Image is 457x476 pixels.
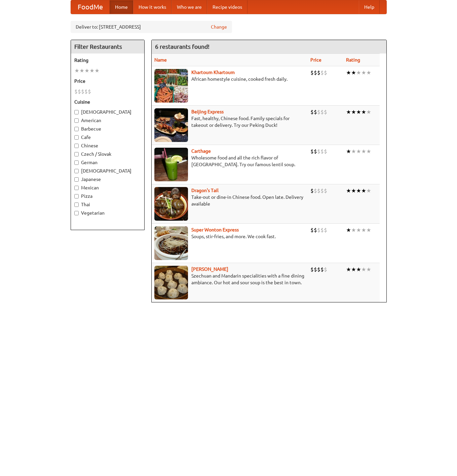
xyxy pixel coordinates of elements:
li: $ [314,187,317,194]
li: $ [317,226,320,234]
li: $ [320,69,324,76]
li: $ [84,88,88,95]
b: Carthage [191,148,211,154]
a: Who we are [172,0,207,14]
li: ★ [351,226,356,234]
img: superwonton.jpg [154,226,188,260]
li: $ [314,226,317,234]
li: $ [320,148,324,155]
input: Cafe [74,135,79,140]
li: $ [310,266,314,273]
li: ★ [366,187,371,194]
li: $ [320,187,324,194]
label: Japanese [74,176,141,183]
li: ★ [356,226,361,234]
label: Chinese [74,142,141,149]
li: $ [314,69,317,76]
input: Vegetarian [74,211,79,215]
li: $ [74,88,78,95]
li: ★ [356,69,361,76]
li: $ [88,88,91,95]
a: Home [110,0,133,14]
li: ★ [351,266,356,273]
li: ★ [361,226,366,234]
li: ★ [346,148,351,155]
li: ★ [366,148,371,155]
li: $ [314,108,317,116]
input: American [74,118,79,123]
img: dragon.jpg [154,187,188,221]
li: ★ [351,69,356,76]
label: Cafe [74,134,141,141]
input: Japanese [74,177,79,182]
li: $ [314,266,317,273]
a: Rating [346,57,360,63]
li: ★ [361,148,366,155]
input: [DEMOGRAPHIC_DATA] [74,110,79,114]
a: Super Wonton Express [191,227,239,232]
li: $ [310,226,314,234]
img: beijing.jpg [154,108,188,142]
li: $ [310,187,314,194]
li: $ [78,88,81,95]
li: $ [317,266,320,273]
img: khartoum.jpg [154,69,188,103]
p: African homestyle cuisine, cooked fresh daily. [154,76,305,82]
img: shandong.jpg [154,266,188,299]
li: $ [317,148,320,155]
p: Szechuan and Mandarin specialities with a fine dining ambiance. Our hot and sour soup is the best... [154,272,305,286]
label: Vegetarian [74,210,141,216]
li: $ [320,108,324,116]
input: Barbecue [74,127,79,131]
img: carthage.jpg [154,148,188,181]
li: $ [320,266,324,273]
p: Take-out or dine-in Chinese food. Open late. Delivery available [154,194,305,207]
input: Mexican [74,186,79,190]
a: [PERSON_NAME] [191,266,228,272]
li: ★ [356,187,361,194]
li: $ [314,148,317,155]
input: Pizza [74,194,79,198]
input: [DEMOGRAPHIC_DATA] [74,169,79,173]
label: Czech / Slovak [74,151,141,157]
label: Barbecue [74,125,141,132]
li: ★ [89,67,94,74]
h5: Rating [74,57,141,64]
a: Dragon's Tail [191,188,219,193]
a: Change [211,24,227,30]
a: Name [154,57,167,63]
li: ★ [356,108,361,116]
li: ★ [366,226,371,234]
a: Price [310,57,321,63]
li: ★ [356,266,361,273]
p: Soups, stir-fries, and more. We cook fast. [154,233,305,240]
a: Recipe videos [207,0,247,14]
li: $ [317,108,320,116]
p: Fast, healthy, Chinese food. Family specials for takeout or delivery. Try our Peking Duck! [154,115,305,129]
label: Thai [74,201,141,208]
input: German [74,160,79,165]
li: ★ [361,69,366,76]
b: Beijing Express [191,109,224,114]
p: Wholesome food and all the rich flavor of [GEOGRAPHIC_DATA]. Try our famous lentil soup. [154,154,305,168]
input: Czech / Slovak [74,152,79,156]
li: ★ [356,148,361,155]
h5: Cuisine [74,99,141,105]
li: ★ [94,67,100,74]
li: $ [324,108,327,116]
div: Deliver to: [STREET_ADDRESS] [71,21,232,33]
li: $ [81,88,84,95]
label: [DEMOGRAPHIC_DATA] [74,168,141,174]
label: [DEMOGRAPHIC_DATA] [74,109,141,115]
li: ★ [366,108,371,116]
input: Chinese [74,144,79,148]
li: $ [317,187,320,194]
label: Mexican [74,184,141,191]
label: American [74,117,141,124]
li: ★ [346,266,351,273]
li: $ [310,69,314,76]
label: Pizza [74,193,141,199]
li: $ [324,226,327,234]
